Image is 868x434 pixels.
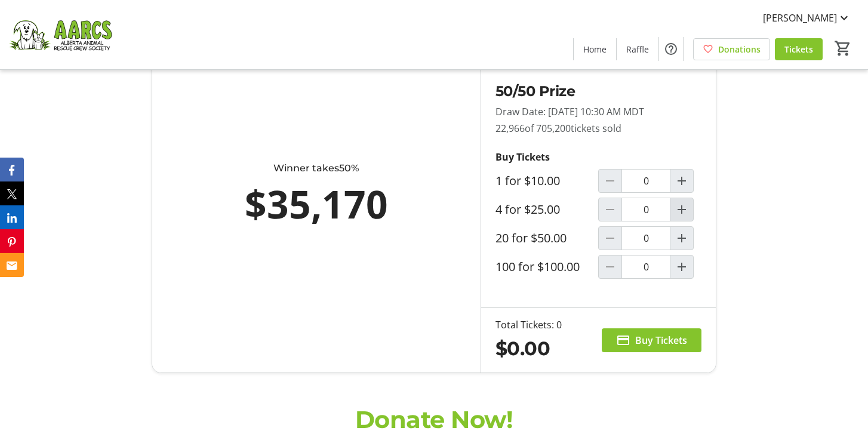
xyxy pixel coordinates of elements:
span: Raffle [626,43,649,56]
span: Donations [718,43,761,56]
button: Buy Tickets [602,328,701,352]
p: 22,966 tickets sold [495,121,701,136]
button: Increment by one [670,170,693,192]
div: Total Tickets: 0 [495,318,562,332]
span: Buy Tickets [635,333,687,347]
span: Tickets [784,43,813,56]
strong: Buy Tickets [495,150,550,164]
label: 100 for $100.00 [495,260,580,274]
span: of 705,200 [525,122,571,135]
span: [PERSON_NAME] [763,11,837,25]
button: Increment by one [670,256,693,278]
span: 50% [339,162,359,174]
button: Increment by one [670,227,693,250]
a: Tickets [775,38,823,60]
div: Winner takes [205,161,427,176]
div: $0.00 [495,334,562,363]
a: Donations [693,38,770,60]
label: 1 for $10.00 [495,174,560,188]
button: [PERSON_NAME] [753,8,861,27]
img: Alberta Animal Rescue Crew Society's Logo [7,5,113,64]
button: Help [659,37,683,61]
label: 20 for $50.00 [495,231,567,245]
a: Home [574,38,616,60]
div: $35,170 [205,176,427,233]
p: Draw Date: [DATE] 10:30 AM MDT [495,104,701,119]
label: 4 for $25.00 [495,202,560,217]
h2: 50/50 Prize [495,81,701,102]
button: Increment by one [670,198,693,221]
a: Raffle [617,38,658,60]
span: Home [583,43,607,56]
button: Cart [832,38,854,59]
